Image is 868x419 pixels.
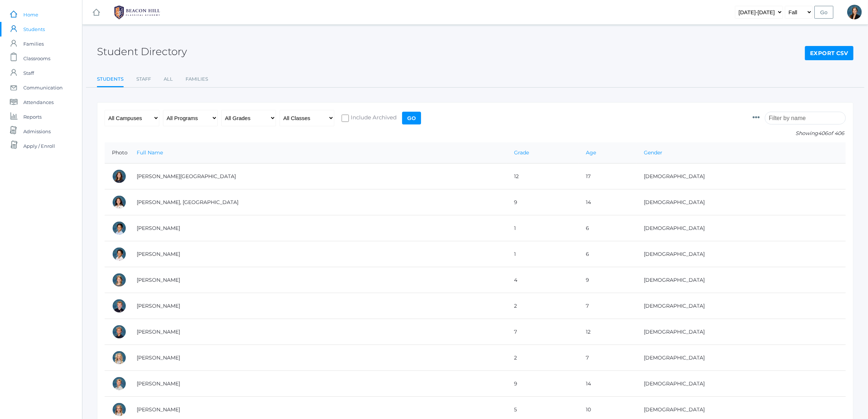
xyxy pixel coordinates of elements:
td: 17 [579,164,637,189]
span: Include Archived [349,114,397,123]
a: Age [586,149,596,156]
td: [DEMOGRAPHIC_DATA] [637,371,846,397]
td: [DEMOGRAPHIC_DATA] [637,241,846,267]
input: Include Archived [342,115,349,122]
div: Dominic Abrea [112,221,126,235]
div: Phoenix Abdulla [112,195,126,209]
div: Jack Adams [112,299,126,313]
span: Communication [23,80,63,95]
td: 9 [579,267,637,293]
td: [DEMOGRAPHIC_DATA] [637,319,846,345]
th: Photo [105,142,129,164]
td: 14 [579,189,637,215]
div: Paige Albanese [112,402,126,417]
td: [PERSON_NAME] [129,319,507,345]
td: 4 [507,267,579,293]
td: 9 [507,189,579,215]
div: Allison Smith [847,5,862,19]
input: Filter by name [765,112,846,124]
td: 12 [507,164,579,189]
span: 406 [818,130,828,137]
td: 14 [579,371,637,397]
a: Full Name [137,149,163,156]
td: [DEMOGRAPHIC_DATA] [637,215,846,241]
td: [DEMOGRAPHIC_DATA] [637,293,846,319]
span: Admissions [23,124,51,139]
td: 9 [507,371,579,397]
input: Go [402,112,421,124]
a: Grade [514,149,529,156]
td: 7 [507,319,579,345]
div: Amelia Adams [112,273,126,287]
a: Staff [136,72,151,87]
td: 6 [579,241,637,267]
a: Families [186,72,208,87]
td: 7 [579,345,637,371]
td: 2 [507,293,579,319]
div: Grayson Abrea [112,247,126,261]
div: Elle Albanese [112,350,126,365]
img: BHCALogos-05-308ed15e86a5a0abce9b8dd61676a3503ac9727e845dece92d48e8588c001991.png [110,3,164,22]
td: [PERSON_NAME][GEOGRAPHIC_DATA] [129,164,507,189]
td: [DEMOGRAPHIC_DATA] [637,267,846,293]
span: Attendances [23,95,54,109]
div: Logan Albanese [112,376,126,391]
td: [DEMOGRAPHIC_DATA] [637,189,846,215]
td: 12 [579,319,637,345]
div: Charlotte Abdulla [112,169,126,184]
td: [DEMOGRAPHIC_DATA] [637,164,846,189]
td: 7 [579,293,637,319]
span: Staff [23,66,34,80]
td: [PERSON_NAME] [129,293,507,319]
span: Students [23,22,45,36]
td: [PERSON_NAME] [129,371,507,397]
h2: Student Directory [97,46,187,57]
td: 1 [507,241,579,267]
input: Go [814,6,833,19]
td: [PERSON_NAME] [129,241,507,267]
td: 1 [507,215,579,241]
a: All [164,72,173,87]
span: Apply / Enroll [23,139,55,153]
span: Home [23,7,38,22]
a: Students [97,72,124,88]
td: [DEMOGRAPHIC_DATA] [637,345,846,371]
span: Reports [23,109,42,124]
td: 6 [579,215,637,241]
a: Export CSV [805,46,853,61]
td: [PERSON_NAME] [129,215,507,241]
span: Families [23,36,44,51]
td: [PERSON_NAME] [129,267,507,293]
div: Cole Albanese [112,324,126,339]
td: [PERSON_NAME], [GEOGRAPHIC_DATA] [129,189,507,215]
td: 2 [507,345,579,371]
td: [PERSON_NAME] [129,345,507,371]
p: Showing of 406 [752,130,846,137]
a: Gender [644,149,662,156]
span: Classrooms [23,51,50,66]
